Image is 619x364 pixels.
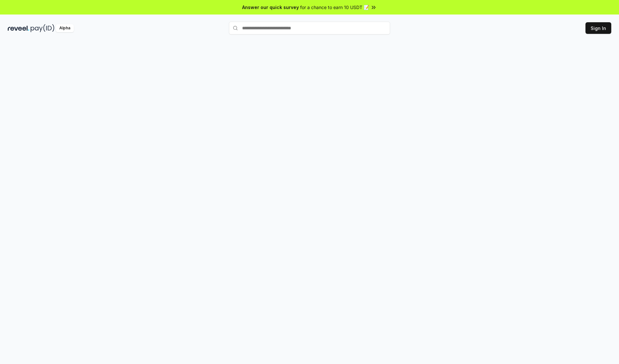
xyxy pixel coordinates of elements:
img: pay_id [31,24,54,32]
div: Alpha [56,24,74,32]
span: for a chance to earn 10 USDT 📝 [300,4,369,11]
button: Sign In [585,22,611,34]
img: reveel_dark [8,24,29,32]
span: Answer our quick survey [242,4,299,11]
